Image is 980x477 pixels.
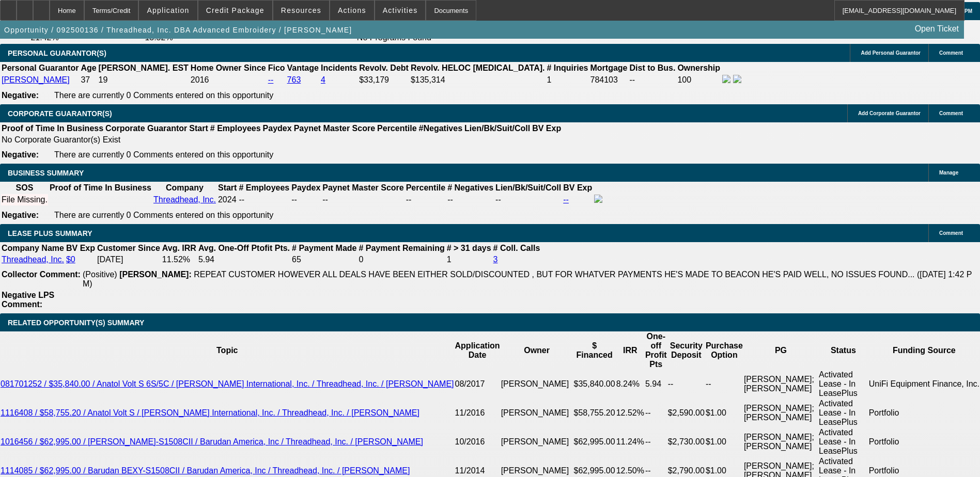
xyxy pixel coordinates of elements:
[1,135,566,145] td: No Corporate Guarantor(s) Exist
[322,183,403,192] b: Paynet Master Score
[2,211,39,219] b: Negative:
[198,255,290,265] td: 5.94
[629,74,676,86] td: --
[263,124,292,133] b: Paydex
[81,63,96,72] b: Age
[616,331,645,370] th: IRR
[330,1,374,20] button: Actions
[139,1,197,20] button: Application
[49,183,152,193] th: Proof of Time In Business
[677,74,721,86] td: 100
[292,244,356,252] b: # Payment Made
[455,331,501,370] th: Application Date
[743,427,818,456] td: [PERSON_NAME]; [PERSON_NAME]
[198,1,272,20] button: Credit Package
[939,110,963,116] span: Comment
[97,255,161,265] td: [DATE]
[573,370,616,399] td: $35,840.00
[287,63,319,72] b: Vantage
[705,331,743,370] th: Purchase Option
[210,124,261,133] b: # Employees
[162,255,197,265] td: 11.52%
[291,255,357,265] td: 65
[546,74,588,86] td: 1
[645,331,667,370] th: One-off Profit Pts
[455,427,501,456] td: 10/2016
[2,91,39,100] b: Negative:
[191,75,209,84] span: 2016
[54,211,273,219] span: There are currently 0 Comments entered on this opportunity
[495,194,562,205] td: --
[8,319,144,327] span: RELATED OPPORTUNITY(S) SUMMARY
[743,399,818,427] td: [PERSON_NAME]; [PERSON_NAME]
[501,331,573,370] th: Owner
[406,195,445,204] div: --
[97,244,160,252] b: Customer Since
[383,6,418,14] span: Activities
[2,255,64,264] a: Threadhead, Inc.
[83,270,972,288] span: REPEAT CUSTOMER HOWEVER ALL DEALS HAVE BEEN EITHER SOLD/DISCOUNTED , BUT FOR WHATVER PAYMENTS HE'...
[322,195,403,204] div: --
[166,183,204,192] b: Company
[573,427,616,456] td: $62,995.00
[630,63,676,72] b: Dist to Bus.
[547,63,588,72] b: # Inquiries
[818,427,868,456] td: Activated Lease - In LeasePlus
[321,63,357,72] b: Incidents
[645,370,667,399] td: 5.94
[616,427,645,456] td: 11.24%
[1,183,48,193] th: SOS
[455,370,501,399] td: 08/2017
[563,183,592,192] b: BV Exp
[1,466,410,475] a: 1114085 / $62,995.00 / Barudan BEXY-S1508CII / Barudan America, Inc / Threadhead, Inc. / [PERSON_...
[198,244,290,252] b: Avg. One-Off Ptofit Pts.
[743,370,818,399] td: [PERSON_NAME]; [PERSON_NAME]
[1,379,454,388] a: 081701252 / $35,840.00 / Anatol Volt S 6S/5C / [PERSON_NAME] International, Inc. / Threadhead, In...
[419,124,463,133] b: #Negatives
[217,194,237,205] td: 2024
[911,20,963,38] a: Open Ticket
[446,255,492,265] td: 1
[147,6,189,14] span: Application
[590,63,628,72] b: Mortgage
[861,50,921,56] span: Add Personal Guarantor
[722,75,730,83] img: facebook-icon.png
[447,195,493,204] div: --
[54,91,273,100] span: There are currently 0 Comments entered on this opportunity
[818,399,868,427] td: Activated Lease - In LeasePlus
[2,150,39,159] b: Negative:
[2,75,70,84] a: [PERSON_NAME]
[667,427,705,456] td: $2,730.00
[406,183,445,192] b: Percentile
[8,49,106,57] span: PERSONAL GUARANTOR(S)
[868,370,980,399] td: UniFi Equipment Finance, Inc.
[99,63,189,72] b: [PERSON_NAME]. EST
[532,124,561,133] b: BV Exp
[868,399,980,427] td: Portfolio
[493,244,540,252] b: # Coll. Calls
[645,427,667,456] td: --
[705,427,743,456] td: $1.00
[743,331,818,370] th: PG
[291,183,320,192] b: Paydex
[733,75,741,83] img: linkedin-icon.png
[616,370,645,399] td: 8.24%
[818,331,868,370] th: Status
[239,195,244,204] span: --
[2,291,54,309] b: Negative LPS Comment:
[2,270,81,279] b: Collector Comment:
[590,74,628,86] td: 784103
[273,1,329,20] button: Resources
[294,124,375,133] b: Paynet Master Score
[375,1,426,20] button: Activities
[573,399,616,427] td: $58,755.20
[162,244,196,252] b: Avg. IRR
[939,170,958,176] span: Manage
[464,124,530,133] b: Lien/Bk/Suit/Coll
[495,183,561,192] b: Lien/Bk/Suit/Coll
[667,399,705,427] td: $2,590.00
[939,230,963,236] span: Comment
[501,399,573,427] td: [PERSON_NAME]
[411,63,545,72] b: Revolv. HELOC [MEDICAL_DATA].
[218,183,237,192] b: Start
